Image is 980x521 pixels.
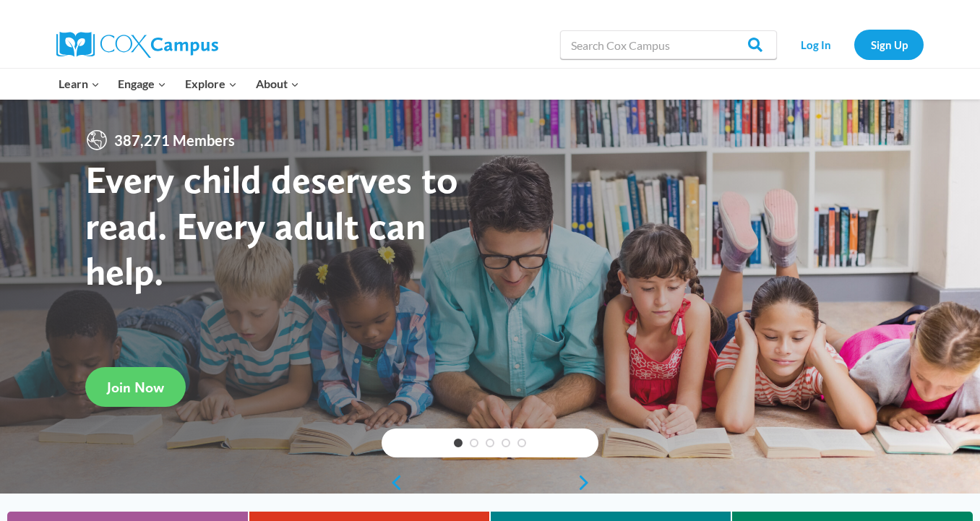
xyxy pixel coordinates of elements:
span: 387,271 Members [108,129,241,152]
a: 1 [454,439,463,447]
span: About [256,74,299,93]
span: Explore [185,74,237,93]
strong: Every child deserves to read. Every adult can help. [85,156,458,294]
a: Join Now [85,367,186,407]
span: Join Now [107,379,164,396]
a: 4 [502,439,510,447]
a: 3 [486,439,494,447]
a: previous [382,474,403,491]
a: Sign Up [854,30,924,59]
nav: Primary Navigation [49,69,308,99]
input: Search Cox Campus [560,30,777,59]
span: Learn [59,74,100,93]
div: content slider buttons [382,468,598,497]
a: 2 [470,439,478,447]
nav: Secondary Navigation [784,30,924,59]
img: Cox Campus [56,32,218,58]
a: Log In [784,30,847,59]
a: next [577,474,598,491]
a: 5 [517,439,526,447]
span: Engage [118,74,166,93]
